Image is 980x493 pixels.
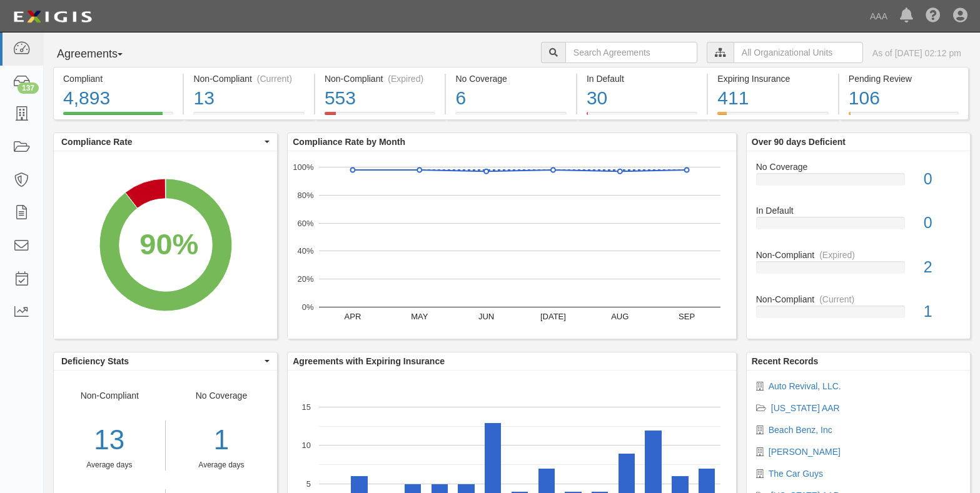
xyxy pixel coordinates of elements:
[734,42,863,63] input: All Organizational Units
[54,460,165,471] div: Average days
[53,42,147,67] button: Agreements
[914,212,970,234] div: 0
[839,112,969,122] a: Pending Review106
[293,137,405,147] b: Compliance Rate by Month
[708,112,837,122] a: Expiring Insurance411
[53,112,183,122] a: Compliant4,893
[747,293,970,306] div: Non-Compliant
[752,356,819,366] b: Recent Records
[63,85,173,112] div: 4,893
[679,312,695,321] text: SEP
[717,85,828,112] div: 411
[302,402,311,412] text: 15
[61,355,261,367] span: Deficiency Stats
[298,218,314,227] text: 60%
[756,293,961,328] a: Non-Compliant(Current)1
[175,421,268,460] div: 1
[257,72,292,85] div: (Current)
[756,204,961,249] a: In Default0
[587,85,697,112] div: 30
[306,479,311,488] text: 5
[819,293,854,306] div: (Current)
[752,137,846,147] b: Over 90 days Deficient
[611,312,629,321] text: AUG
[9,6,96,28] img: logo-5460c22ac91f19d4615b14bd174203de0afe785f0fc80cf4dbbc73dc1793850b.png
[411,312,428,321] text: MAY
[54,151,277,339] svg: A chart.
[293,162,315,172] text: 100%
[446,112,575,122] a: No Coverage6
[298,246,314,256] text: 40%
[139,223,198,265] div: 90%
[914,256,970,279] div: 2
[771,403,840,413] a: [US_STATE] AAR
[914,168,970,191] div: 0
[849,72,959,85] div: Pending Review
[769,381,841,391] a: Auto Revival, LLC.
[864,4,894,29] a: AAA
[18,82,39,94] div: 137
[849,85,959,112] div: 106
[193,85,304,112] div: 13
[540,312,566,321] text: [DATE]
[747,204,970,217] div: In Default
[288,151,736,339] svg: A chart.
[756,249,961,293] a: Non-Compliant(Expired)2
[747,249,970,261] div: Non-Compliant
[587,72,697,85] div: In Default
[54,133,277,151] button: Compliance Rate
[455,85,566,112] div: 6
[769,425,832,435] a: Beach Benz, Inc
[302,302,314,312] text: 0%
[926,9,941,24] i: Help Center - Complianz
[315,112,445,122] a: Non-Compliant(Expired)553
[577,112,707,122] a: In Default30
[819,249,855,261] div: (Expired)
[193,72,304,85] div: Non-Compliant (Current)
[63,72,173,85] div: Compliant
[747,161,970,173] div: No Coverage
[769,469,823,479] a: The Car Guys
[293,356,445,366] b: Agreements with Expiring Insurance
[298,191,314,200] text: 80%
[717,72,828,85] div: Expiring Insurance
[184,112,313,122] a: Non-Compliant(Current)13
[388,72,423,85] div: (Expired)
[565,42,697,63] input: Search Agreements
[455,72,566,85] div: No Coverage
[914,301,970,323] div: 1
[298,274,314,284] text: 20%
[756,161,961,205] a: No Coverage0
[175,460,268,471] div: Average days
[769,447,841,457] a: [PERSON_NAME]
[54,352,277,370] button: Deficiency Stats
[345,312,361,321] text: APR
[302,441,311,450] text: 10
[872,47,961,59] div: As of [DATE] 02:12 pm
[61,136,261,148] span: Compliance Rate
[325,72,435,85] div: Non-Compliant (Expired)
[54,421,165,460] div: 13
[325,85,435,112] div: 553
[478,312,494,321] text: JUN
